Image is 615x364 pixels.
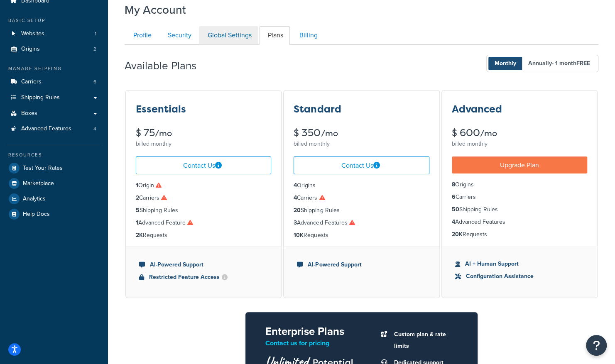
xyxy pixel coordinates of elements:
[6,26,102,42] a: Websites 1
[6,121,102,137] li: Advanced Features
[294,138,429,150] div: billed monthly
[136,181,138,190] strong: 1
[21,110,37,117] span: Boxes
[139,260,268,269] li: AI-Powered Support
[136,138,271,150] div: billed monthly
[294,181,429,190] li: Origins
[294,231,304,239] strong: 10K
[452,180,587,189] li: Origins
[488,57,522,70] span: Monthly
[586,335,607,356] button: Open Resource Center
[93,46,96,53] span: 2
[23,211,50,218] span: Help Docs
[95,30,96,37] span: 1
[297,260,426,269] li: AI-Powered Support
[452,205,459,214] strong: 50
[6,161,102,176] a: Test Your Rates
[265,325,353,337] h2: Enterprise Plans
[452,217,587,227] li: Advanced Features
[452,180,455,189] strong: 8
[452,104,502,115] h3: Advanced
[136,218,271,227] li: Advanced Feature
[452,138,587,150] div: billed monthly
[155,127,172,139] small: /mo
[294,206,301,215] strong: 20
[522,57,596,70] span: Annually
[294,193,297,202] strong: 4
[136,206,140,215] strong: 5
[455,272,584,281] li: Configuration Assistance
[294,193,429,203] li: Carriers
[294,218,429,227] li: Advanced Features
[6,191,102,206] a: Analytics
[576,59,590,68] b: FREE
[136,206,271,215] li: Shipping Rules
[136,231,143,239] strong: 2K
[6,74,102,90] a: Carriers 6
[136,193,271,203] li: Carriers
[294,181,297,190] strong: 4
[6,17,102,24] div: Basic Setup
[136,104,186,115] h3: Essentials
[294,206,429,215] li: Shipping Rules
[6,207,102,222] a: Help Docs
[6,65,102,72] div: Manage Shipping
[6,26,102,42] li: Websites
[6,151,102,159] div: Resources
[93,125,96,132] span: 4
[159,26,198,45] a: Security
[294,156,429,174] a: Contact Us
[6,42,102,57] li: Origins
[390,329,458,352] li: Custom plan & rate limits
[23,165,63,172] span: Test Your Rates
[23,180,54,187] span: Marketplace
[136,231,271,240] li: Requests
[125,26,158,45] a: Profile
[552,59,590,68] span: - 1 month
[6,90,102,105] a: Shipping Rules
[125,60,209,72] h2: Available Plans
[93,78,96,86] span: 6
[136,128,271,138] div: $ 75
[452,205,587,214] li: Shipping Rules
[6,42,102,57] a: Origins 2
[452,193,587,202] li: Carriers
[321,127,338,139] small: /mo
[6,74,102,90] li: Carriers
[294,218,297,227] strong: 3
[452,230,587,239] li: Requests
[21,94,60,101] span: Shipping Rules
[294,231,429,240] li: Requests
[21,30,44,37] span: Websites
[21,125,71,132] span: Advanced Features
[23,195,46,203] span: Analytics
[455,259,584,269] li: AI + Human Support
[480,127,497,139] small: /mo
[199,26,258,45] a: Global Settings
[294,128,429,138] div: $ 350
[125,2,186,18] h1: My Account
[136,193,139,202] strong: 2
[136,218,138,227] strong: 1
[452,128,587,138] div: $ 600
[291,26,324,45] a: Billing
[452,217,455,226] strong: 4
[21,46,40,53] span: Origins
[452,193,456,201] strong: 6
[136,181,271,190] li: Origin
[452,156,587,173] a: Upgrade Plan
[452,230,463,239] strong: 20K
[6,121,102,137] a: Advanced Features 4
[139,273,268,282] li: Restricted Feature Access
[6,106,102,121] a: Boxes
[6,176,102,191] a: Marketplace
[294,104,341,115] h3: Standard
[21,78,42,86] span: Carriers
[259,26,290,45] a: Plans
[265,337,353,349] p: Contact us for pricing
